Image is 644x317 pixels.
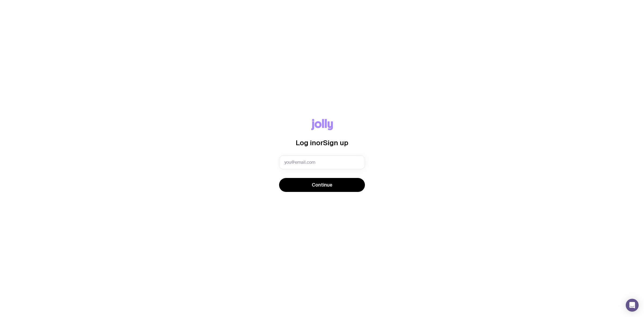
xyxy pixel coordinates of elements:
[296,139,316,147] span: Log in
[279,178,365,192] button: Continue
[279,155,365,169] input: you@email.com
[312,182,332,188] span: Continue
[626,299,639,312] div: Open Intercom Messenger
[316,139,323,147] span: or
[323,139,348,147] span: Sign up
